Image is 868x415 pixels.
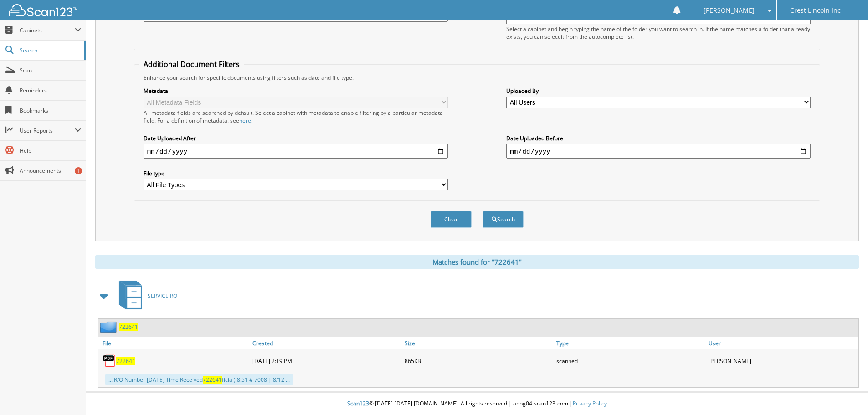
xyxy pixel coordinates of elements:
[98,337,250,349] a: File
[144,87,448,95] label: Metadata
[20,67,81,74] span: Scan
[9,4,77,16] img: scan123-logo-white.svg
[20,46,80,54] span: Search
[20,87,81,94] span: Reminders
[704,8,755,13] span: [PERSON_NAME]
[431,211,472,228] button: Clear
[119,323,138,331] a: 722641
[20,147,81,154] span: Help
[105,374,293,385] div: ... R/O Number [DATE] Time Received ficial) 8:51 # 7008 | 8/12 ...
[113,278,177,314] a: SERVICE RO
[203,376,222,384] span: 722641
[20,127,75,134] span: User Reports
[250,352,402,370] div: [DATE] 2:19 PM
[706,352,858,370] div: [PERSON_NAME]
[250,337,402,349] a: Created
[483,211,524,228] button: Search
[554,352,706,370] div: scanned
[116,357,135,365] a: 722641
[86,393,868,415] div: © [DATE]-[DATE] [DOMAIN_NAME]. All rights reserved | appg04-scan123-com |
[706,337,858,349] a: User
[347,400,369,407] span: Scan123
[144,109,448,124] div: All metadata fields are searched by default. Select a cabinet with metadata to enable filtering b...
[139,74,815,82] div: Enhance your search for specific documents using filters such as date and file type.
[554,337,706,349] a: Type
[506,144,811,159] input: end
[790,8,841,13] span: Crest Lincoln Inc
[20,107,81,114] span: Bookmarks
[75,167,82,174] div: 1
[144,144,448,159] input: start
[402,352,555,370] div: 865KB
[139,59,244,69] legend: Additional Document Filters
[239,117,251,124] a: here
[144,134,448,142] label: Date Uploaded After
[95,255,859,269] div: Matches found for "722641"
[506,25,811,41] div: Select a cabinet and begin typing the name of the folder you want to search in. If the name match...
[20,26,75,34] span: Cabinets
[506,87,811,95] label: Uploaded By
[822,371,868,415] iframe: Chat Widget
[144,169,448,177] label: File type
[100,321,119,333] img: folder2.png
[148,292,177,300] span: SERVICE RO
[573,400,607,407] a: Privacy Policy
[103,354,116,368] img: PDF.png
[506,134,811,142] label: Date Uploaded Before
[20,167,81,174] span: Announcements
[402,337,555,349] a: Size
